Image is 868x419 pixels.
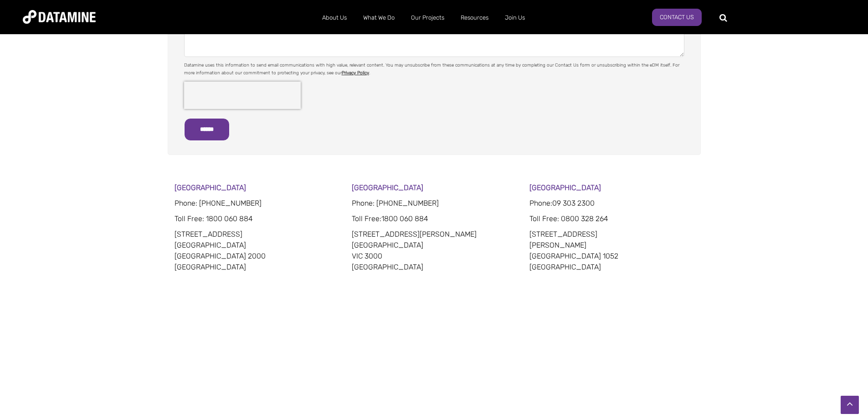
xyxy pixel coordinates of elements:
[529,214,608,223] span: Toll Free: 0800 328 264
[352,199,439,207] span: Phone: [PHONE_NUMBER]
[529,229,694,273] p: [STREET_ADDRESS] [PERSON_NAME] [GEOGRAPHIC_DATA] 1052 [GEOGRAPHIC_DATA]
[175,214,202,223] span: Toll Free
[497,6,533,30] a: Join Us
[175,183,246,192] strong: [GEOGRAPHIC_DATA]
[352,183,423,192] strong: [GEOGRAPHIC_DATA]
[352,214,381,223] span: Toll Free:
[355,6,403,30] a: What We Do
[529,183,601,192] strong: [GEOGRAPHIC_DATA]
[552,199,595,207] span: 09 303 2300
[184,62,684,77] p: Datamine uses this information to send email communications with high value, relevant content. Yo...
[403,6,452,30] a: Our Projects
[452,6,497,30] a: Resources
[175,229,339,273] p: [STREET_ADDRESS] [GEOGRAPHIC_DATA] [GEOGRAPHIC_DATA] 2000 [GEOGRAPHIC_DATA]
[175,213,339,224] p: : 1800 060 884
[175,199,262,207] span: Phone: [PHONE_NUMBER]
[352,213,516,224] p: 1800 060 884
[314,6,355,30] a: About Us
[352,229,516,273] p: [STREET_ADDRESS][PERSON_NAME] [GEOGRAPHIC_DATA] VIC 3000 [GEOGRAPHIC_DATA]
[184,82,301,109] iframe: reCAPTCHA
[23,10,96,24] img: Datamine
[342,70,369,76] a: Privacy Policy
[529,198,694,209] p: Phone:
[652,9,702,26] a: Contact Us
